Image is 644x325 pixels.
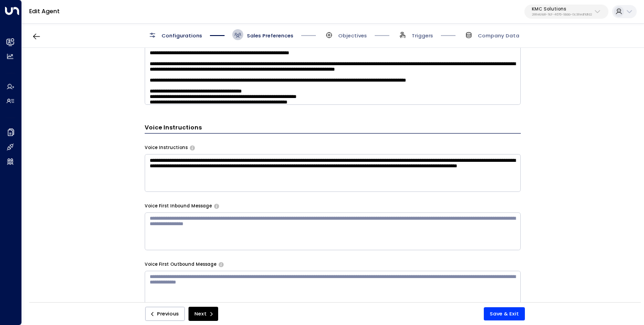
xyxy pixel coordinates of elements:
p: KMC Solutions [532,6,592,12]
label: Voice Instructions [145,144,188,151]
h3: Voice Instructions [145,123,521,134]
span: Configurations [162,32,202,39]
label: Voice First Inbound Message [145,203,212,209]
button: Save & Exit [484,307,525,320]
span: Triggers [412,32,433,39]
span: Objectives [338,32,367,39]
button: Provide specific instructions for phone conversations, such as tone, pacing, information to empha... [190,145,195,150]
p: 288eb1a8-11cf-4676-9bbb-0c38edf1dfd2 [532,13,592,16]
span: Sales Preferences [247,32,293,39]
label: Voice First Outbound Message [145,261,216,268]
button: Next [188,307,218,321]
button: The opening message when making outbound calls. Use placeholders: [Lead Name], [Copilot Name], [C... [219,262,224,267]
button: Previous [145,307,185,321]
button: KMC Solutions288eb1a8-11cf-4676-9bbb-0c38edf1dfd2 [524,5,608,19]
span: Company Data [478,32,519,39]
button: The opening message when answering incoming calls. Use placeholders: [Lead Name], [Copilot Name],... [214,204,219,208]
a: Edit Agent [29,7,60,15]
